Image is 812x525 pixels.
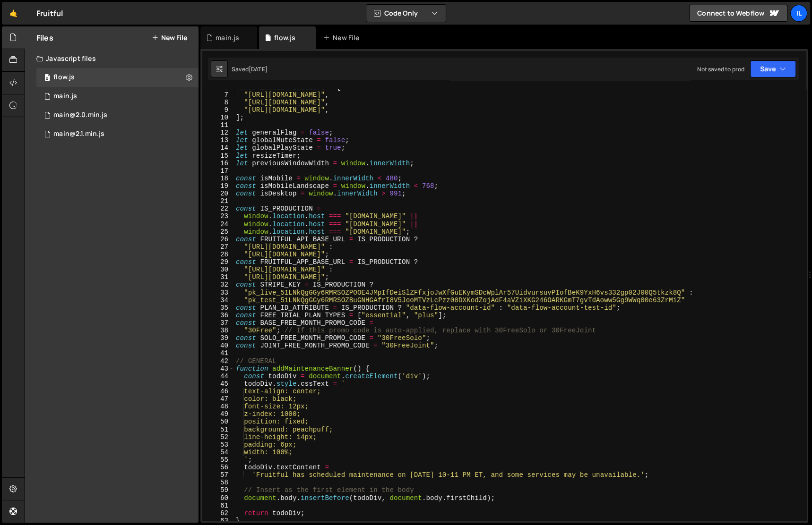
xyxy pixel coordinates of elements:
[202,464,234,471] div: 56
[202,182,234,190] div: 19
[202,441,234,449] div: 53
[202,91,234,99] div: 7
[202,403,234,410] div: 48
[36,33,53,43] h2: Files
[202,289,234,296] div: 33
[36,125,199,144] div: 12077/31244.js
[53,92,77,101] div: main.js
[202,273,234,281] div: 31
[53,130,104,138] div: main@2.1.min.js
[36,68,199,87] div: 12077/32195.js
[202,388,234,395] div: 46
[202,365,234,373] div: 43
[750,60,796,77] button: Save
[790,5,807,22] a: Il
[202,471,234,479] div: 57
[202,426,234,433] div: 51
[202,152,234,160] div: 15
[202,486,234,494] div: 59
[36,8,63,19] div: Fruitful
[202,114,234,121] div: 10
[202,334,234,342] div: 39
[202,380,234,388] div: 45
[202,349,234,357] div: 41
[232,65,268,73] div: Saved
[202,395,234,403] div: 47
[202,251,234,258] div: 28
[202,509,234,517] div: 62
[202,410,234,418] div: 49
[36,87,199,106] div: 12077/28919.js
[202,281,234,288] div: 32
[202,190,234,197] div: 20
[202,342,234,349] div: 40
[202,197,234,205] div: 21
[249,65,268,73] div: [DATE]
[697,65,744,73] div: Not saved to prod
[689,5,787,22] a: Connect to Webflow
[202,479,234,486] div: 58
[202,220,234,228] div: 24
[202,160,234,167] div: 16
[202,129,234,136] div: 12
[202,212,234,220] div: 23
[202,517,234,525] div: 63
[274,33,295,42] div: flow.js
[366,5,446,22] button: Code Only
[202,502,234,509] div: 61
[202,456,234,464] div: 55
[202,296,234,304] div: 34
[202,304,234,312] div: 35
[202,494,234,502] div: 60
[202,243,234,251] div: 27
[202,258,234,266] div: 29
[202,357,234,365] div: 42
[202,144,234,152] div: 14
[202,418,234,425] div: 50
[53,111,107,119] div: main@2.0.min.js
[202,236,234,243] div: 26
[202,106,234,114] div: 9
[323,33,363,42] div: New File
[202,228,234,236] div: 25
[202,266,234,273] div: 30
[36,106,199,125] div: 12077/30059.js
[202,99,234,106] div: 8
[216,33,239,42] div: main.js
[202,175,234,182] div: 18
[202,312,234,319] div: 36
[202,319,234,327] div: 37
[53,73,75,82] div: flow.js
[202,327,234,334] div: 38
[202,136,234,144] div: 13
[202,373,234,380] div: 44
[202,433,234,441] div: 52
[202,449,234,456] div: 54
[2,2,25,25] a: 🤙
[202,205,234,212] div: 22
[25,49,199,68] div: Javascript files
[44,75,50,82] span: 0
[202,167,234,175] div: 17
[202,121,234,129] div: 11
[152,34,187,42] button: New File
